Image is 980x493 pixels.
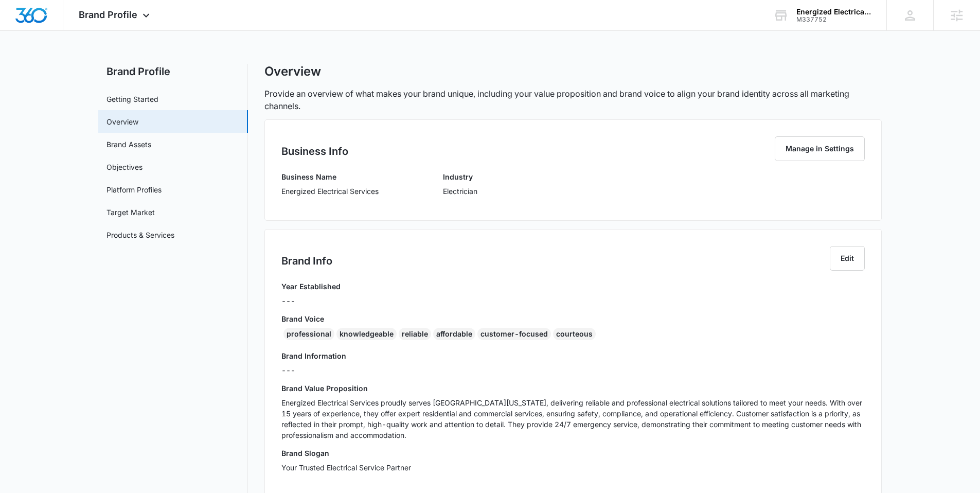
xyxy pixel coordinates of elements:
[281,186,379,197] p: Energized Electrical Services
[433,328,475,340] div: affordable
[336,328,397,340] div: knowledgeable
[281,397,865,441] p: Energized Electrical Services proudly serves [GEOGRAPHIC_DATA][US_STATE], delivering reliable and...
[399,328,431,340] div: reliable
[106,230,174,240] a: Products & Services
[281,281,341,292] h3: Year Established
[106,207,155,218] a: Target Market
[281,295,341,306] p: ---
[281,383,865,394] h3: Brand Value Proposition
[264,64,321,79] h1: Overview
[830,246,865,271] button: Edit
[283,328,334,340] div: professional
[281,350,865,361] h3: Brand Information
[98,64,248,79] h2: Brand Profile
[281,171,379,182] h3: Business Name
[106,94,158,104] a: Getting Started
[796,16,871,23] div: account id
[796,8,871,16] div: account name
[281,448,865,459] h3: Brand Slogan
[106,139,151,150] a: Brand Assets
[281,144,348,159] h2: Business Info
[477,328,551,340] div: customer-focused
[281,253,332,269] h2: Brand Info
[553,328,596,340] div: courteous
[281,313,865,324] h3: Brand Voice
[106,184,162,195] a: Platform Profiles
[264,87,882,112] p: Provide an overview of what makes your brand unique, including your value proposition and brand v...
[281,462,865,473] p: Your Trusted Electrical Service Partner
[775,136,865,161] button: Manage in Settings
[443,171,477,182] h3: Industry
[79,9,137,20] span: Brand Profile
[443,186,477,197] p: Electrician
[106,116,138,127] a: Overview
[281,365,865,376] p: ---
[106,162,142,172] a: Objectives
